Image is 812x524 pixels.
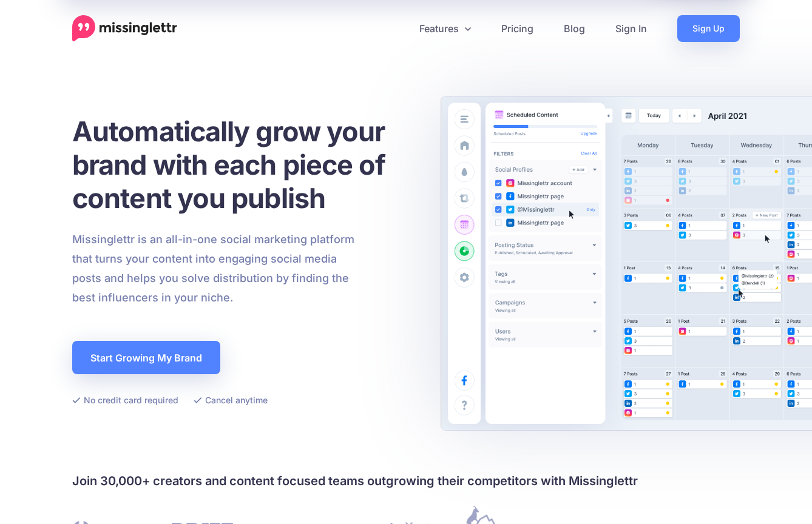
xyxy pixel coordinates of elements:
[72,230,355,307] p: Missinglettr is an all-in-one social marketing platform that turns your content into engaging soc...
[72,392,178,408] li: No credit card required
[72,115,415,215] h1: Automatically grow your brand with each piece of content you publish
[549,15,600,42] a: Blog
[72,341,220,374] a: Start Growing My Brand
[677,15,740,42] a: Sign Up
[72,15,177,42] a: Home
[194,392,268,408] li: Cancel anytime
[72,471,740,491] h4: Join 30,000+ creators and content focused teams outgrowing their competitors with Missinglettr
[600,15,662,42] a: Sign In
[486,15,549,42] a: Pricing
[404,15,486,42] a: Features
